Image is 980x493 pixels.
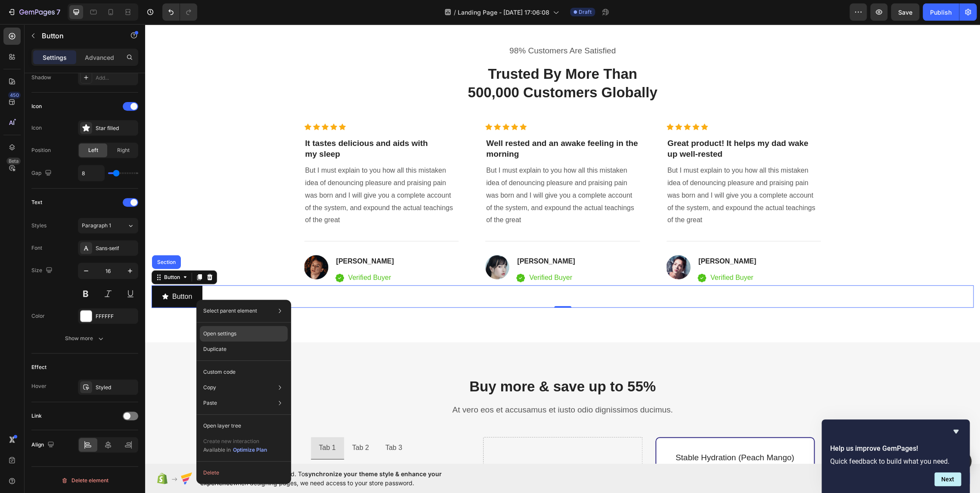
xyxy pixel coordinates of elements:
[191,232,249,242] p: [PERSON_NAME]
[88,146,98,154] span: Left
[898,9,912,16] span: Save
[240,418,257,430] p: Tab 3
[162,3,197,21] div: Undo/Redo
[31,222,47,229] div: Styles
[174,418,191,430] p: Tab 1
[8,92,21,99] div: 450
[384,248,506,260] p: Verified Buyer
[42,31,115,41] p: Button
[96,313,136,320] div: FFFFFF
[458,8,549,17] span: Landing Page - [DATE] 17:06:08
[203,399,217,407] p: Paste
[31,363,47,371] div: Effect
[31,167,53,179] div: Gap
[31,382,47,390] div: Hover
[78,165,104,181] input: Auto
[31,331,138,346] button: Show more
[951,426,961,437] button: Hide survey
[31,412,42,420] div: Link
[239,416,258,431] div: Rich Text Editor. Editing area: main
[31,74,51,81] div: Shadow
[203,307,257,315] p: Select parent element
[203,368,236,376] p: Custom code
[454,8,456,17] span: /
[160,140,313,202] p: But I must explain to you how all this mistaken idea of denouncing pleasure and praising pain was...
[206,416,225,431] div: Rich Text Editor. Editing area: main
[203,446,231,453] span: Available in
[145,24,980,464] iframe: To enrich screen reader interactions, please activate Accessibility in Grammarly extension settings
[96,384,136,391] div: Styled
[78,218,138,233] button: Paragraph 1
[167,381,669,391] p: At vero eos et accusamus et iusto odio dignissimos ducimus.
[96,124,136,132] div: Star filled
[43,53,67,62] p: Settings
[200,465,288,481] button: Delete
[31,265,54,276] div: Size
[17,249,37,257] div: Button
[31,124,42,132] div: Icon
[160,114,313,135] p: It tastes delicious and aids with my sleep
[930,8,952,17] div: Publish
[203,437,267,446] p: Create new interaction
[203,384,216,391] p: Copy
[522,140,675,202] p: But I must explain to you how all this mistaken idea of denouncing pleasure and praising pain was...
[522,114,675,135] p: Great product! It helps my dad wake up well-rested
[173,416,192,431] div: Rich Text Editor. Editing area: main
[830,426,961,486] div: Help us improve GemPages!
[167,353,669,372] p: Buy more & save up to 55%
[565,248,608,260] p: Verified Buyer
[830,443,961,454] h2: Help us improve GemPages!
[553,232,611,242] p: [PERSON_NAME]
[82,222,111,229] span: Paragraph 1
[10,236,32,241] div: Section
[341,140,494,202] p: But I must explain to you how all this mistaken idea of denouncing pleasure and praising pain was...
[65,334,105,343] div: Show more
[6,158,21,164] div: Beta
[85,53,114,62] p: Advanced
[6,261,57,284] button: <p>Button</p>
[96,74,136,82] div: Add...
[891,3,919,21] button: Save
[31,146,51,154] div: Position
[203,345,226,353] p: Duplicate
[56,7,60,17] p: 7
[830,457,961,465] p: Quick feedback to build what you need.
[31,312,45,320] div: Color
[203,330,236,338] p: Open settings
[3,3,64,21] button: 7
[200,469,475,487] span: Your page is password protected. To when designing pages, we need access to your store password.
[61,475,109,486] div: Delete element
[200,470,442,487] span: synchronize your theme style & enhance your experience
[579,8,592,16] span: Draft
[31,439,56,451] div: Align
[207,418,224,430] p: Tab 2
[203,422,241,430] p: Open layer tree
[96,245,136,252] div: Sans-serif
[117,146,130,154] span: Right
[923,3,959,21] button: Publish
[934,472,961,486] button: Next question
[233,446,267,454] button: Optimize Plan
[31,244,42,252] div: Font
[160,41,675,78] p: Trusted By More Than 500,000 Customers Globally
[31,474,138,487] button: Delete element
[341,114,494,135] p: Well rested and an awake feeling in the morning
[31,102,42,110] div: Icon
[27,267,47,279] p: Button
[525,428,655,440] h2: Stable Hydration (Peach Mango)
[372,232,494,242] p: [PERSON_NAME]
[31,198,42,206] div: Text
[203,248,246,260] p: Verified Buyer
